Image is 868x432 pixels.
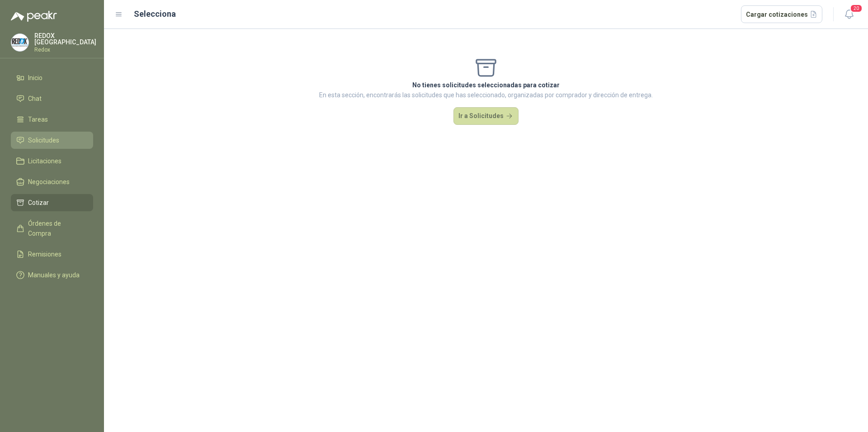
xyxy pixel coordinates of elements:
[11,132,93,149] a: Solicitudes
[34,33,96,45] p: REDOX [GEOGRAPHIC_DATA]
[319,80,653,90] p: No tienes solicitudes seleccionadas para cotizar
[11,111,93,128] a: Tareas
[11,11,57,22] img: Logo peakr
[34,47,96,52] p: Redox
[28,249,61,259] span: Remisiones
[134,8,176,20] h2: Selecciona
[28,218,85,238] span: Órdenes de Compra
[741,5,823,24] button: Cargar cotizaciones
[28,94,42,104] span: Chat
[11,194,93,211] a: Cotizar
[319,90,653,100] p: En esta sección, encontrarás las solicitudes que has seleccionado, organizadas por comprador y di...
[850,4,863,13] span: 20
[28,73,42,83] span: Inicio
[453,107,519,125] button: Ir a Solicitudes
[11,90,93,107] a: Chat
[28,156,61,166] span: Licitaciones
[11,266,93,284] a: Manuales y ayuda
[28,198,49,208] span: Cotizar
[11,173,93,190] a: Negociaciones
[11,152,93,170] a: Licitaciones
[28,270,80,280] span: Manuales y ayuda
[11,69,93,86] a: Inicio
[28,114,48,124] span: Tareas
[11,215,93,242] a: Órdenes de Compra
[28,177,70,187] span: Negociaciones
[11,246,93,263] a: Remisiones
[841,6,857,23] button: 20
[28,135,59,145] span: Solicitudes
[11,34,28,51] img: Company Logo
